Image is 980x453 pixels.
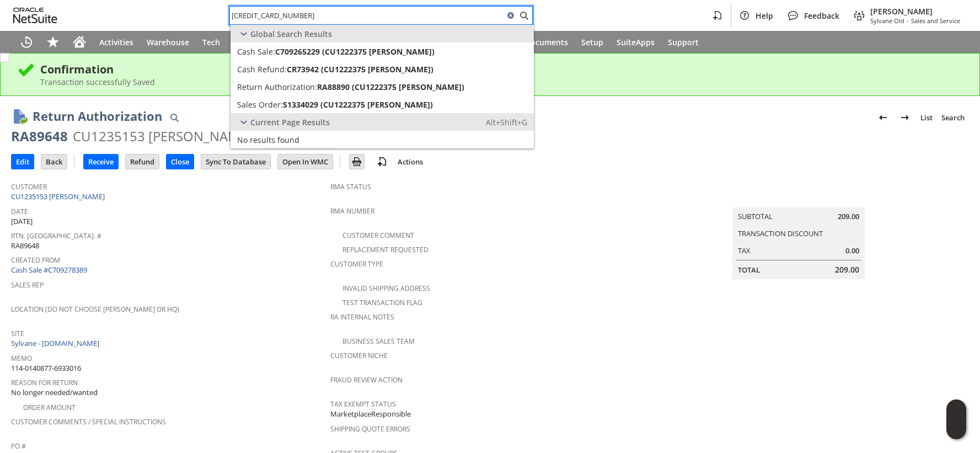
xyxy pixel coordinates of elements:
img: Previous [876,111,890,124]
a: Rtn. [GEOGRAPHIC_DATA]. # [11,231,101,241]
a: RMA Number [330,206,374,216]
input: Print [350,154,364,169]
svg: Recent Records [20,35,33,49]
a: Cash Sale:C709265229 (CU1222375 [PERSON_NAME])Edit: [231,42,534,60]
svg: Home [73,35,86,49]
span: Alt+Shift+G [486,117,527,127]
svg: Shortcuts [46,35,60,49]
a: Business Sales Team [342,337,415,346]
svg: logo [13,8,57,23]
span: Global Search Results [250,29,332,39]
a: Warehouse [140,31,196,53]
span: Sales Order: [237,99,283,110]
a: Customer Comment [342,231,414,240]
a: Tax Exempt Status [330,399,396,409]
div: RA89648 [11,127,68,145]
span: Current Page Results [250,117,330,127]
span: Help [756,10,773,21]
span: 0.00 [845,246,859,256]
input: Search [230,9,504,22]
span: - [907,17,909,25]
a: List [916,109,937,126]
a: Home [66,31,93,53]
div: Confirmation [40,62,963,77]
a: Customer Niche [330,351,388,360]
a: CU1235153 [PERSON_NAME] [11,191,108,201]
a: Tech [196,31,227,53]
span: Activities [99,37,133,47]
a: Created From [11,255,60,265]
span: Sylvane Old [870,17,904,25]
span: Sales and Service [911,17,960,25]
img: add-record.svg [376,155,389,168]
a: Customer Comments / Special Instructions [11,417,166,427]
a: Activities [93,31,140,53]
span: Documents [525,37,568,47]
span: Support [668,37,699,47]
span: Setup [581,37,603,47]
a: Customer Type [330,259,383,269]
span: S1334029 (CU1222375 [PERSON_NAME]) [283,99,433,110]
div: CU1235153 [PERSON_NAME] [73,127,251,145]
input: Close [167,154,194,169]
a: Transaction Discount [738,228,823,238]
a: Shipping Quote Errors [330,424,410,434]
span: RA89648 [11,241,39,251]
input: Edit [12,154,34,169]
a: Location (Do Not Choose [PERSON_NAME] or HQ) [11,305,179,314]
span: RA88890 (CU1222375 [PERSON_NAME]) [317,82,464,92]
a: Setup [575,31,610,53]
span: Tech [202,37,220,47]
img: Next [898,111,912,124]
span: Return Authorization: [237,82,317,92]
a: RMA Status [330,182,371,191]
img: Print [350,155,363,168]
a: RA Internal Notes [330,312,394,322]
span: 209.00 [835,264,859,275]
a: Date [11,207,28,216]
a: Sylvane - [DOMAIN_NAME] [11,338,102,348]
a: Invalid Shipping Address [342,284,430,293]
a: Tax [738,246,751,255]
span: Oracle Guided Learning Widget. To move around, please hold and drag [946,420,966,440]
a: Test Transaction Flag [342,298,422,307]
iframe: Click here to launch Oracle Guided Learning Help Panel [946,399,966,439]
a: Customer [11,182,47,191]
input: Back [41,154,67,169]
div: Shortcuts [40,31,66,53]
a: Documents [518,31,575,53]
a: Order Amount [23,403,76,412]
a: No results found [231,131,534,148]
span: Warehouse [147,37,189,47]
span: [PERSON_NAME] [870,6,960,17]
a: Return Authorization:RA88890 (CU1222375 [PERSON_NAME])Edit: [231,78,534,95]
span: No longer needed/wanted [11,387,98,398]
caption: Summary [732,190,865,207]
span: CR73942 (CU1222375 [PERSON_NAME]) [287,64,433,74]
span: [DATE] [11,216,33,227]
input: Open In WMC [278,154,333,169]
span: 209.00 [838,211,859,222]
span: Cash Sale: [237,46,275,57]
a: Reason For Return [11,378,78,387]
a: Search [937,109,969,126]
h1: Return Authorization [33,107,162,125]
a: Fraud Review Action [330,375,403,385]
span: C709265229 (CU1222375 [PERSON_NAME]) [275,46,435,57]
span: MarketplaceResponsible [330,409,411,419]
span: Feedback [804,10,839,21]
img: Quick Find [168,111,181,124]
span: Cash Refund: [237,64,287,74]
input: Refund [126,154,159,169]
input: Sync To Database [201,154,270,169]
a: Total [738,265,760,275]
a: Recent Records [13,31,40,53]
a: Replacement Requested [342,245,429,254]
a: Actions [393,157,427,167]
svg: Search [517,9,531,22]
a: Support [661,31,705,53]
a: Leads [227,31,262,53]
span: SuiteApps [617,37,655,47]
a: Memo [11,354,32,363]
a: Sales Rep [11,280,44,290]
